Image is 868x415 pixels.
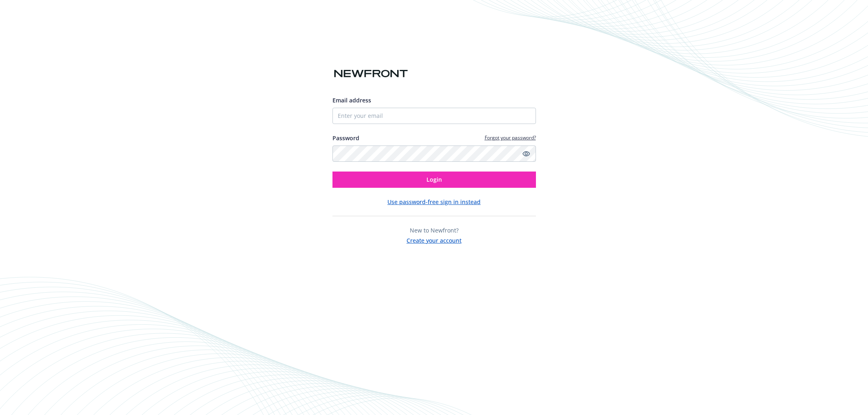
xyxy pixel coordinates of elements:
[387,198,481,206] button: Use password-free sign in instead
[407,235,461,245] button: Create your account
[332,134,359,142] label: Password
[521,149,531,159] a: Show password
[410,226,459,234] span: New to Newfront?
[332,172,536,188] button: Login
[332,108,536,124] input: Enter your email
[332,146,536,162] input: Enter your password
[332,67,409,81] img: Newfront logo
[332,96,371,104] span: Email address
[485,134,536,141] a: Forgot your password?
[426,176,442,183] span: Login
